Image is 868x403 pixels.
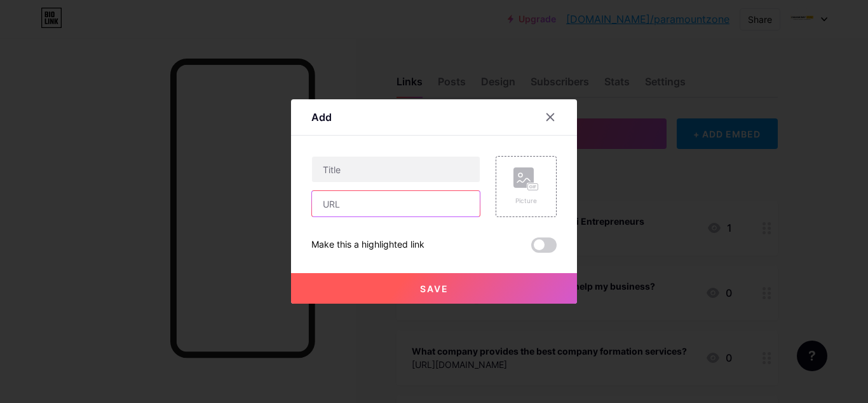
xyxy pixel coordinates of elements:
div: Make this a highlighted link [311,237,424,253]
button: Save [291,273,577,304]
div: Picture [513,196,539,206]
input: Title [312,157,480,182]
span: Save [420,283,449,294]
div: Add [311,110,332,125]
input: URL [312,191,480,216]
